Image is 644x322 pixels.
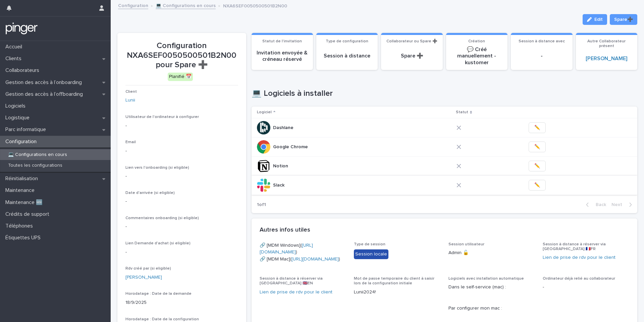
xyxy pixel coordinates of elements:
span: Session à distance avec [519,39,565,43]
p: Slack [273,181,286,188]
a: 💻 Configurations en cours [156,1,216,9]
a: [URL][DOMAIN_NAME] [291,257,339,261]
p: - [125,148,238,155]
p: Dashlane [273,124,295,131]
p: Spare ➕ [385,53,438,59]
button: ✏️ [529,142,546,152]
p: NXA6SEF0050500501B2N00 [223,2,287,9]
p: Réinitialisation [3,175,43,182]
p: Parc informatique [3,126,51,133]
span: Utilisateur de l'ordinateur à configurer [125,115,199,119]
p: Logiciel [257,109,272,116]
span: ✏️ [534,182,540,189]
p: - [543,284,629,291]
h1: 💻 Logiciels à installer [252,89,638,98]
p: Lunii2024! [354,289,440,296]
a: [PERSON_NAME] [586,55,627,62]
tr: NotionNotion ✏️ [252,156,638,175]
a: Lien de prise de rdv pour le client [543,255,615,260]
span: Session à distance à réserver via [GEOGRAPHIC_DATA] 🇬🇧EN [260,277,323,285]
p: Gestion des accès à l’onboarding [3,79,87,86]
button: ✏️ [529,161,546,171]
p: Collaborateurs [3,67,45,74]
button: Edit [583,14,607,25]
a: Lunii [125,97,135,104]
p: Logistique [3,115,35,121]
span: Session à distance à réserver via [GEOGRAPHIC_DATA] 🇫🇷FR [543,242,606,251]
button: Next [609,202,637,208]
span: Rdv créé par (si eligible) [125,267,171,271]
p: Étiquettes UPS [3,235,46,241]
span: Date d'arrivée (si eligible) [125,191,175,195]
p: 💻 Configurations en cours [3,152,72,158]
p: Maintenance [3,187,40,194]
span: Ordinateur déjà relié au collaborateur [543,277,615,281]
span: Email [125,140,136,144]
span: Next [611,202,626,207]
span: Type de configuration [326,39,368,43]
span: Horodatage : Date de la demande [125,292,192,296]
button: Spare➕ [610,14,637,25]
button: ✏️ [529,180,546,191]
span: Session utilisateur [448,242,484,246]
span: Création [468,39,485,43]
p: - [125,173,238,180]
p: Session à distance [320,53,374,59]
span: Statut de l'invitation [262,39,302,43]
a: [PERSON_NAME] [125,274,162,281]
span: Mot de passe temporaire du client à saisir lors de la configuration initiale [354,277,434,285]
p: Configuration [3,138,42,145]
p: Maintenance 🆕 [3,199,48,206]
button: ✏️ [529,122,546,133]
img: mTgBEunGTSyRkCgitkcU [5,22,38,35]
p: Téléphones [3,223,38,229]
button: Back [581,202,609,208]
p: 💬 Créé manuellement - kustomer [450,46,503,66]
p: - [125,249,238,256]
span: Logiciels avec installation automatique [448,277,524,281]
p: Notion [273,162,289,169]
p: Admin 🔓 [448,249,535,256]
p: Crédits de support [3,211,55,217]
p: 18/9/2025 [125,299,238,306]
p: Clients [3,55,27,62]
tr: SlackSlack ✏️ [252,175,638,195]
p: 1 of 1 [252,197,271,213]
p: Gestion des accès à l’offboarding [3,91,88,97]
div: Planifié 📅 [168,73,193,81]
h2: Autres infos utiles [260,227,310,234]
span: ✏️ [534,163,540,169]
span: Lien vers l'onboarding (si eligible) [125,166,189,170]
span: Lien Demande d'achat (si eligible) [125,241,191,245]
p: - [125,223,238,230]
p: Toutes les configurations [3,163,68,168]
div: Session locale [354,249,388,259]
span: Autre Collaborateur présent [587,39,626,48]
p: Logiciels [3,103,31,109]
span: Edit [594,17,603,22]
p: Configuration NXA6SEF0050500501B2N00 pour Spare ➕ [125,41,238,70]
span: ✏️ [534,124,540,131]
span: Commentaires onboarding (si eligible) [125,216,199,220]
span: Collaborateur ou Spare ➕ [386,39,437,43]
p: Google Chrome [273,143,309,150]
p: - [125,122,238,129]
p: Invitation envoyée & créneau réservé [256,50,309,63]
span: Back [592,202,606,207]
a: Lien de prise de rdv pour le client [260,290,332,294]
span: Type de session [354,242,385,246]
span: Spare➕ [614,16,633,23]
tr: Google ChromeGoogle Chrome ✏️ [252,137,638,156]
span: Horodatage : Date de la configuration [125,317,199,321]
p: 🔗 [MDM Windows]( ) 🔗 [MDM Mac]( ) [260,242,346,263]
p: - [515,53,568,59]
a: Configuration [118,1,148,9]
span: Client [125,90,137,94]
p: - [125,198,238,205]
p: Statut [456,109,468,116]
p: Accueil [3,44,28,50]
tr: DashlaneDashlane ✏️ [252,118,638,137]
span: ✏️ [534,144,540,150]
